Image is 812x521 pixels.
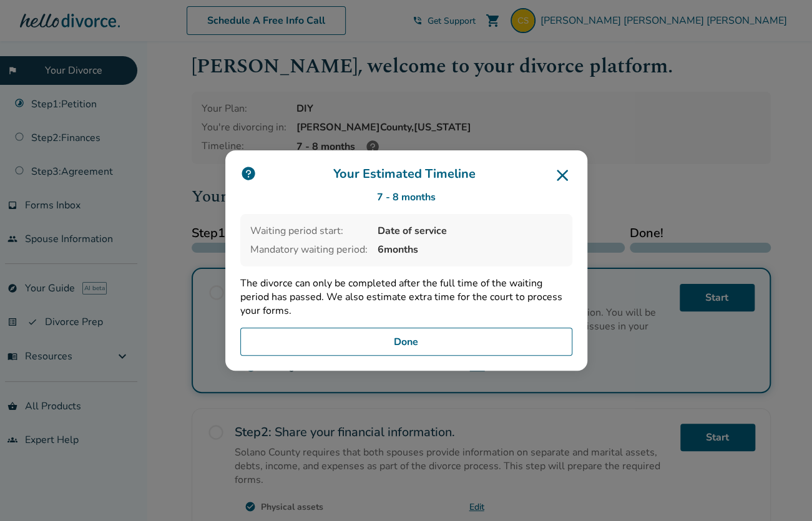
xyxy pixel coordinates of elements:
h3: Your Estimated Timeline [240,165,572,185]
button: Done [240,328,572,356]
span: Date of service [378,224,562,238]
div: 7 - 8 months [240,190,572,204]
span: Mandatory waiting period: [250,243,368,256]
span: Waiting period start: [250,224,368,238]
img: icon [240,165,257,182]
p: The divorce can only be completed after the full time of the waiting period has passed. We also e... [240,276,572,318]
span: 6 months [378,243,562,256]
